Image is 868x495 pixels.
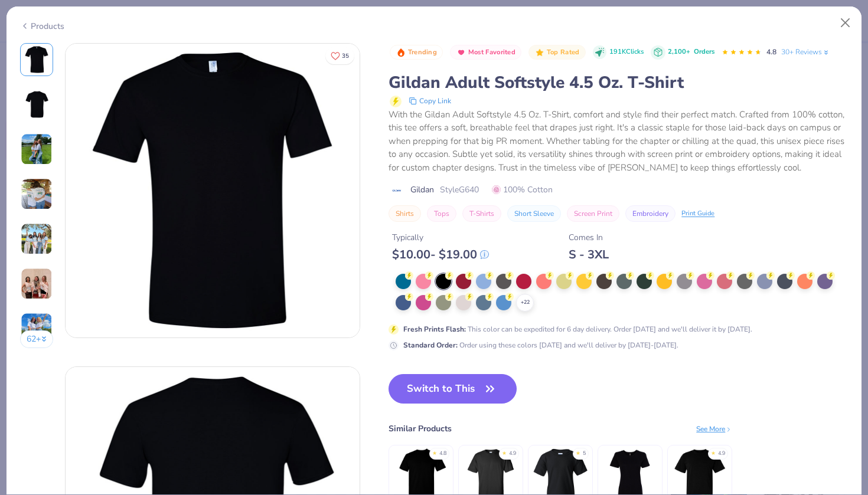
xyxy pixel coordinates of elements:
div: 4.8 [439,450,446,458]
img: brand logo [389,186,404,195]
strong: Fresh Prints Flash : [403,324,466,334]
div: ★ [432,450,437,454]
button: T-Shirts [462,205,501,222]
strong: Standard Order : [403,340,458,350]
div: Order using these colors [DATE] and we'll deliver by [DATE]-[DATE]. [403,340,678,350]
span: Style G640 [440,183,479,196]
div: 2,100+ [668,47,714,57]
div: Gildan Adult Softstyle 4.5 Oz. T-Shirt [389,71,848,94]
span: Orders [694,47,714,56]
img: Top Rated sort [535,48,544,57]
div: ★ [711,450,716,454]
span: Top Rated [547,49,580,55]
div: ★ [502,450,507,454]
button: 62+ [20,330,54,348]
div: This color can be expedited for 6 day delivery. Order [DATE] and we'll deliver it by [DATE]. [403,324,752,335]
div: S - 3XL [569,247,609,262]
div: Print Guide [681,209,714,219]
button: Switch to This [389,374,517,404]
span: 100% Cotton [492,183,553,196]
img: Front [66,44,360,337]
button: Short Sleeve [507,205,561,222]
span: Most Favorited [468,49,515,55]
img: Back [22,90,51,119]
a: 30+ Reviews [781,47,830,57]
button: Like [325,47,354,64]
span: Gildan [410,183,434,196]
img: Most Favorited sort [456,48,466,57]
img: Trending sort [396,48,406,57]
button: Embroidery [625,205,676,222]
div: See More [696,424,732,434]
div: 4.9 [718,450,725,458]
div: 4.9 [509,450,516,458]
img: User generated content [21,133,53,165]
img: User generated content [21,268,53,300]
span: 191K Clicks [609,47,644,57]
div: 4.8 Stars [722,43,762,62]
button: Tops [427,205,456,222]
img: User generated content [21,178,53,210]
img: User generated content [21,313,53,345]
span: + 22 [521,299,530,307]
button: Badge Button [390,45,443,60]
button: copy to clipboard [405,94,455,108]
div: Comes In [569,231,609,244]
img: Front [22,45,51,74]
div: $ 10.00 - $ 19.00 [392,247,489,262]
button: Badge Button [450,45,521,60]
span: 4.8 [766,47,776,57]
div: Typically [392,231,489,244]
div: Similar Products [389,422,452,435]
img: User generated content [21,223,53,255]
div: With the Gildan Adult Softstyle 4.5 Oz. T-Shirt, comfort and style find their perfect match. Craf... [389,108,848,175]
div: ★ [576,450,580,454]
button: Shirts [389,205,421,222]
button: Badge Button [528,45,585,60]
button: Screen Print [567,205,619,222]
div: Products [20,20,64,32]
span: Trending [408,49,437,55]
span: 35 [342,53,349,59]
div: 5 [583,450,586,458]
button: Close [834,12,857,34]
